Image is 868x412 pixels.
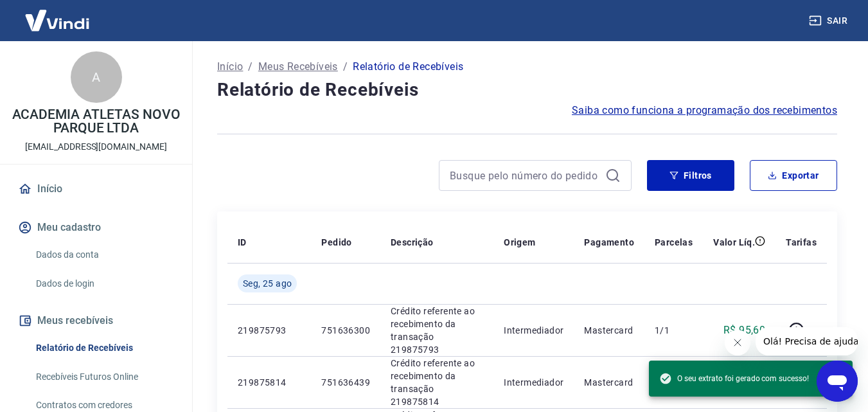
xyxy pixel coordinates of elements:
[756,327,858,355] iframe: Mensagem da empresa
[248,59,252,75] p: /
[504,236,535,249] p: Origem
[450,166,600,185] input: Busque pelo número do pedido
[238,236,247,249] p: ID
[15,307,177,335] button: Meus recebíveis
[321,376,370,389] p: 751636439
[655,324,693,337] p: 1/1
[659,372,809,385] span: O seu extrato foi gerado com sucesso!
[725,330,750,355] iframe: Fechar mensagem
[15,1,99,40] img: Vindi
[713,236,755,249] p: Valor Líq.
[572,103,837,118] a: Saiba como funciona a programação dos recebimentos
[71,51,122,103] div: A
[217,59,243,75] a: Início
[31,242,177,268] a: Dados da conta
[647,160,734,191] button: Filtros
[8,9,108,19] span: Olá! Precisa de ajuda?
[817,361,858,402] iframe: Botão para abrir a janela de mensagens
[31,271,177,297] a: Dados de login
[391,236,434,249] p: Descrição
[750,160,837,191] button: Exportar
[504,324,563,337] p: Intermediador
[391,357,483,408] p: Crédito referente ao recebimento da transação 219875814
[321,236,351,249] p: Pedido
[25,140,167,154] p: [EMAIL_ADDRESS][DOMAIN_NAME]
[655,236,693,249] p: Parcelas
[504,376,563,389] p: Intermediador
[10,108,182,135] p: ACADEMIA ATLETAS NOVO PARQUE LTDA
[243,277,292,290] span: Seg, 25 ago
[15,175,177,203] a: Início
[343,59,348,75] p: /
[258,59,338,75] a: Meus Recebíveis
[391,305,483,356] p: Crédito referente ao recebimento da transação 219875793
[31,364,177,390] a: Recebíveis Futuros Online
[31,335,177,361] a: Relatório de Recebíveis
[584,236,634,249] p: Pagamento
[238,324,301,337] p: 219875793
[723,323,765,338] p: R$ 95,60
[321,324,370,337] p: 751636300
[15,213,177,242] button: Meu cadastro
[584,376,634,389] p: Mastercard
[217,77,837,103] h4: Relatório de Recebíveis
[584,324,634,337] p: Mastercard
[786,236,817,249] p: Tarifas
[806,9,853,33] button: Sair
[238,376,301,389] p: 219875814
[353,59,463,75] p: Relatório de Recebíveis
